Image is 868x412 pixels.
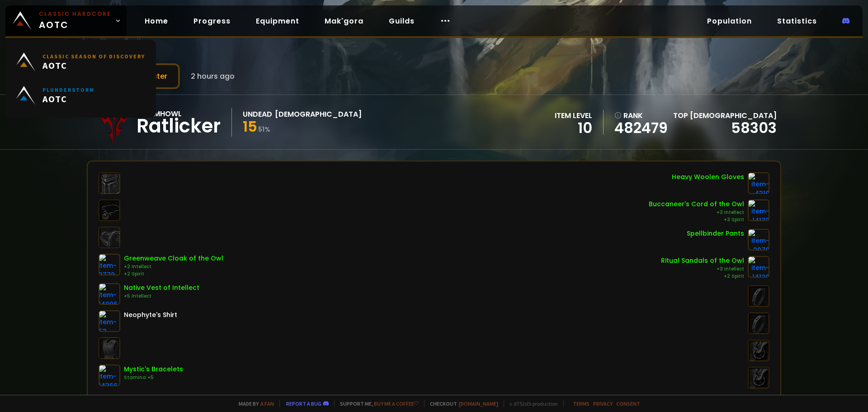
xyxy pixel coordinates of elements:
[191,71,235,82] span: 2 hours ago
[39,10,111,32] span: AOTC
[11,79,151,112] a: PlunderstormAOTC
[137,119,221,133] div: Ratlicker
[555,110,592,121] div: item level
[614,121,668,135] a: 482479
[317,12,371,30] a: Mak'gora
[286,400,321,407] a: Report a bug
[42,93,94,104] span: AOTC
[687,229,744,238] div: Spellbinder Pants
[243,109,272,120] div: Undead
[748,199,769,221] img: item-14173
[99,365,120,386] img: item-14366
[124,310,177,320] div: Neophyte's Shirt
[382,12,422,30] a: Guilds
[137,108,221,119] div: Doomhowl
[334,400,419,407] span: Support me,
[616,400,640,407] a: Consent
[11,45,151,79] a: Classic Season of DiscoveryAOTC
[672,172,744,182] div: Heavy Woolen Gloves
[614,110,668,121] div: rank
[748,229,769,251] img: item-2970
[593,400,613,407] a: Privacy
[424,400,498,407] span: Checkout
[374,400,419,407] a: Buy me a coffee
[42,53,145,60] small: Classic Season of Discovery
[99,310,120,332] img: item-53
[42,60,145,71] span: AOTC
[504,400,558,407] span: v. d752d5 - production
[124,293,199,300] div: +5 Intellect
[748,172,769,194] img: item-4310
[186,12,238,30] a: Progress
[649,209,744,216] div: +3 Intellect
[275,109,362,120] div: [DEMOGRAPHIC_DATA]
[137,12,175,30] a: Home
[700,12,759,30] a: Population
[748,256,769,278] img: item-14129
[649,199,744,209] div: Buccaneer's Cord of the Owl
[573,400,590,407] a: Terms
[661,273,744,280] div: +2 Spirit
[124,374,183,381] div: Stamina +5
[5,5,127,36] a: Classic HardcoreAOTC
[690,110,777,121] span: [DEMOGRAPHIC_DATA]
[770,12,824,30] a: Statistics
[124,283,199,293] div: Native Vest of Intellect
[731,118,777,138] a: 58303
[649,216,744,223] div: +3 Spirit
[459,400,498,407] a: [DOMAIN_NAME]
[42,86,94,93] small: Plunderstorm
[124,270,223,278] div: +2 Spirit
[99,283,120,305] img: item-14096
[661,256,744,265] div: Ritual Sandals of the Owl
[258,125,270,134] small: 51 %
[124,254,223,263] div: Greenweave Cloak of the Owl
[233,400,274,407] span: Made by
[661,265,744,273] div: +3 Intellect
[243,116,257,137] span: 15
[249,12,307,30] a: Equipment
[124,365,183,374] div: Mystic's Bracelets
[39,10,111,18] small: Classic Hardcore
[555,121,592,135] div: 10
[99,254,120,275] img: item-9770
[124,263,223,270] div: +2 Intellect
[673,110,777,121] div: Top
[260,400,274,407] a: a fan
